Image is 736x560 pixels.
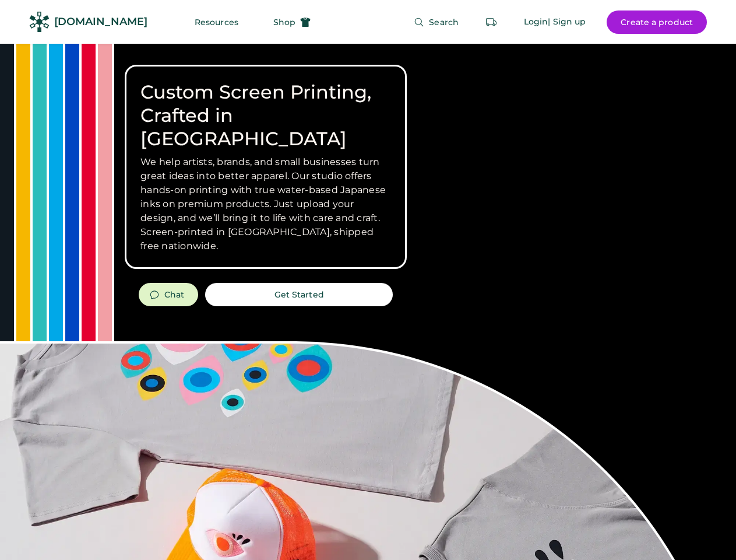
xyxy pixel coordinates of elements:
[480,10,503,34] button: Retrieve an order
[273,18,295,26] span: Shop
[400,10,473,34] button: Search
[140,80,391,150] h1: Custom Screen Printing, Crafted in [GEOGRAPHIC_DATA]
[139,283,198,306] button: Chat
[54,15,147,29] div: [DOMAIN_NAME]
[181,10,252,34] button: Resources
[259,10,325,34] button: Shop
[607,10,707,34] button: Create a product
[548,16,586,28] div: | Sign up
[205,283,393,306] button: Get Started
[429,18,459,26] span: Search
[140,155,391,253] h3: We help artists, brands, and small businesses turn great ideas into better apparel. Our studio of...
[29,12,50,32] img: Rendered Logo - Screens
[524,16,548,28] div: Login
